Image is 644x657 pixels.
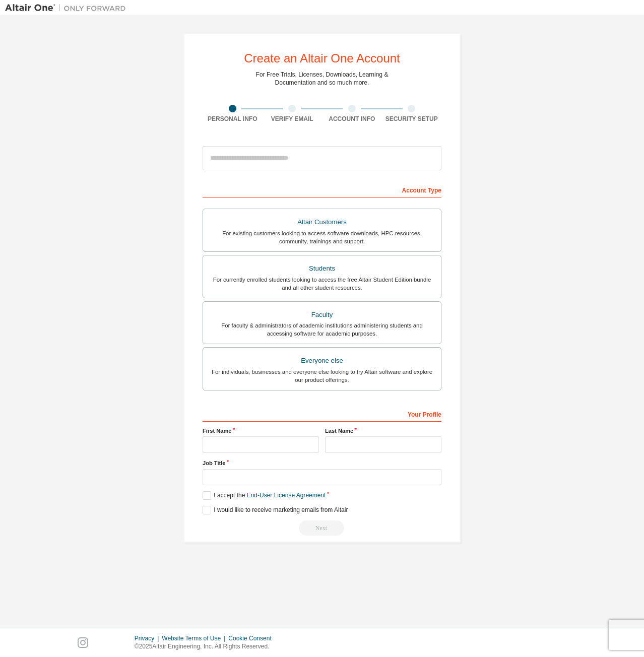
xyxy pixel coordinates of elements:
[135,642,278,651] p: © 2025 Altair Engineering, Inc. All Rights Reserved.
[209,308,435,322] div: Faculty
[203,181,441,198] div: Account Type
[256,71,389,87] div: For Free Trials, Licenses, Downloads, Learning & Documentation and so much more.
[247,492,326,499] a: End-User License Agreement
[5,3,131,13] img: Altair One
[135,634,162,642] div: Privacy
[209,368,435,384] div: For individuals, businesses and everyone else looking to try Altair software and explore our prod...
[209,229,435,245] div: For existing customers looking to access software downloads, HPC resources, community, trainings ...
[209,321,435,338] div: For faculty & administrators of academic institutions administering students and accessing softwa...
[209,276,435,292] div: For currently enrolled students looking to access the free Altair Student Edition bundle and all ...
[325,427,441,435] label: Last Name
[322,115,382,123] div: Account Info
[203,406,441,422] div: Your Profile
[78,637,88,648] img: instagram.svg
[209,354,435,368] div: Everyone else
[263,115,323,123] div: Verify Email
[228,634,277,642] div: Cookie Consent
[203,491,326,500] label: I accept the
[244,52,400,64] div: Create an Altair One Account
[203,459,441,467] label: Job Title
[203,520,441,536] div: Read and acccept EULA to continue
[382,115,442,123] div: Security Setup
[203,115,263,123] div: Personal Info
[203,427,319,435] label: First Name
[203,506,348,514] label: I would like to receive marketing emails from Altair
[209,215,435,229] div: Altair Customers
[209,261,435,276] div: Students
[162,634,228,642] div: Website Terms of Use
